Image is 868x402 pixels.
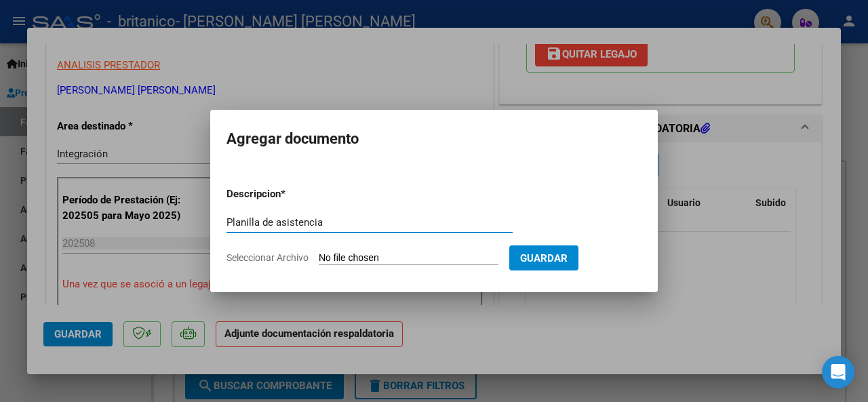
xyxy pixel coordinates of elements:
span: Guardar [520,252,568,264]
p: Descripcion [226,186,351,202]
h2: Agregar documento [226,126,642,152]
button: Guardar [509,245,578,270]
span: Seleccionar Archivo [226,252,309,263]
div: Open Intercom Messenger [822,356,854,388]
